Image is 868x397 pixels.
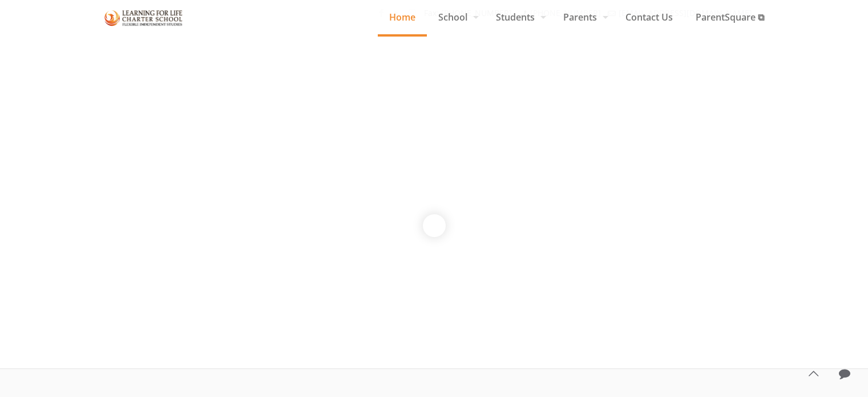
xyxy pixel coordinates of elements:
img: Home [104,8,183,28]
span: Home [378,9,427,26]
span: Parents [552,9,614,26]
span: ParentSquare ⧉ [684,9,776,26]
a: Back to top icon [801,362,825,386]
span: Contact Us [614,9,684,26]
span: Students [485,9,552,26]
span: School [427,9,485,26]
